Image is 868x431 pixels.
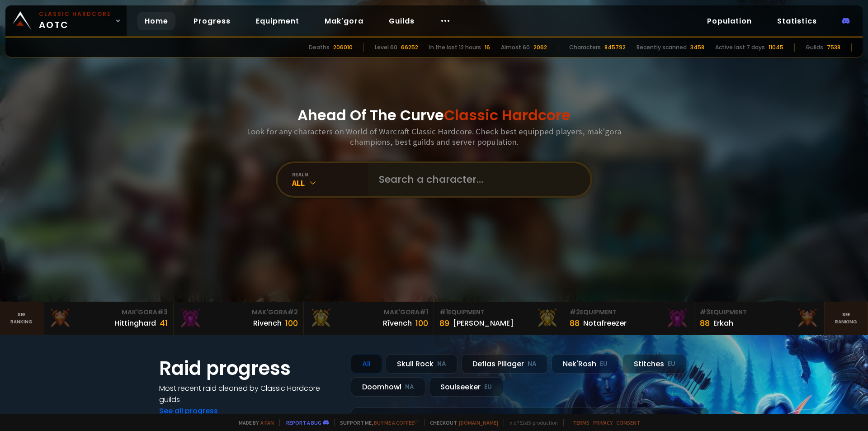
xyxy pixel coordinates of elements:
[429,377,503,397] div: Soulseeker
[604,43,626,52] div: 845792
[304,302,434,335] a: Mak'Gora#1Rîvench100
[286,419,321,426] a: Report a bug
[616,419,640,426] a: Consent
[373,163,580,196] input: Search a character...
[317,12,371,30] a: Mak'gora
[700,308,710,317] span: # 3
[806,43,823,52] div: Guilds
[623,354,687,374] div: Stitches
[528,360,537,369] small: NA
[583,317,627,329] div: Notafreezer
[439,308,558,317] div: Equipment
[569,43,601,52] div: Characters
[243,126,625,147] h3: Look for any characters on World of Warcraft Classic Hardcore. Check best equipped players, mak'g...
[461,354,548,374] div: Defias Pillager
[715,43,765,52] div: Active last 7 days
[374,419,419,426] a: Buy me a coffee
[186,12,238,30] a: Progress
[504,419,558,426] span: v. d752d5 - production
[43,302,174,335] a: Mak'Gora#3Hittinghard41
[351,354,382,374] div: All
[159,406,218,416] a: See all progress
[179,308,298,317] div: Mak'Gora
[292,171,368,178] div: realm
[401,43,418,52] div: 66252
[501,43,530,52] div: Almost 60
[434,302,564,335] a: #1Equipment89[PERSON_NAME]
[444,105,571,125] span: Classic Hardcore
[260,419,274,426] a: a fan
[573,419,590,426] a: Terms
[375,43,397,52] div: Level 60
[288,308,298,317] span: # 2
[564,302,694,335] a: #2Equipment88Notafreezer
[570,317,580,329] div: 88
[49,308,168,317] div: Mak'Gora
[159,354,340,383] h1: Raid progress
[439,308,448,317] span: # 1
[453,317,514,329] div: [PERSON_NAME]
[485,43,490,52] div: 16
[253,317,282,329] div: Rivench
[233,419,274,426] span: Made by
[309,308,428,317] div: Mak'Gora
[700,12,759,30] a: Population
[405,383,414,392] small: NA
[552,354,619,374] div: Nek'Rosh
[484,383,492,392] small: EU
[39,10,111,32] span: AOTC
[5,5,127,36] a: Classic HardcoreAOTC
[159,383,340,405] h4: Most recent raid cleaned by Classic Hardcore guilds
[437,360,446,369] small: NA
[424,419,498,426] span: Checkout
[309,43,330,52] div: Deaths
[297,104,571,126] h1: Ahead Of The Curve
[570,308,689,317] div: Equipment
[39,10,111,18] small: Classic Hardcore
[137,12,175,30] a: Home
[637,43,687,52] div: Recently scanned
[333,43,353,52] div: 206010
[690,43,704,52] div: 3458
[700,317,710,329] div: 88
[593,419,613,426] a: Privacy
[174,302,304,335] a: Mak'Gora#2Rivench100
[285,317,298,329] div: 100
[382,12,422,30] a: Guilds
[770,12,824,30] a: Statistics
[249,12,307,30] a: Equipment
[114,317,156,329] div: Hittinghard
[713,317,733,329] div: Erkah
[334,419,419,426] span: Support me,
[160,317,168,329] div: 41
[533,43,547,52] div: 2062
[668,360,675,369] small: EU
[459,419,498,426] a: [DOMAIN_NAME]
[825,302,868,335] a: Seeranking
[292,178,368,188] div: All
[386,354,458,374] div: Skull Rock
[570,308,580,317] span: # 2
[700,308,819,317] div: Equipment
[429,43,481,52] div: In the last 12 hours
[383,317,412,329] div: Rîvench
[600,360,608,369] small: EU
[827,43,840,52] div: 7538
[439,317,449,329] div: 89
[351,377,425,397] div: Doomhowl
[420,308,428,317] span: # 1
[694,302,825,335] a: #3Equipment88Erkah
[157,308,168,317] span: # 3
[415,317,428,329] div: 100
[769,43,783,52] div: 11045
